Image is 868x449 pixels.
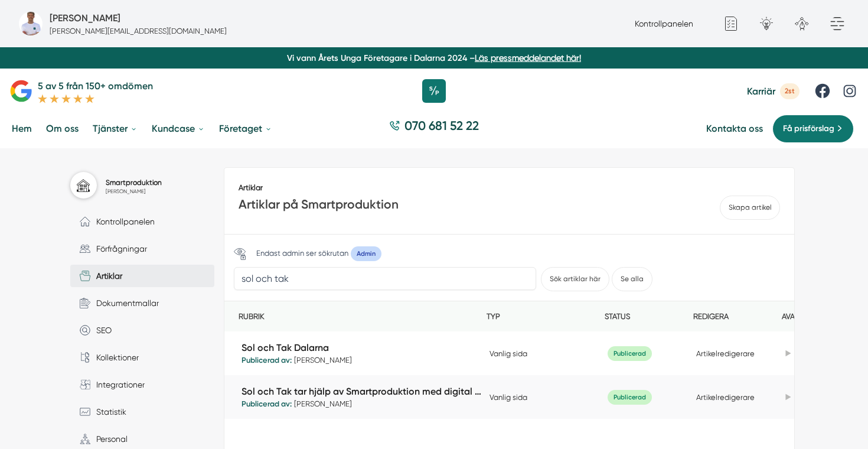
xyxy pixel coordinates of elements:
a: Statistik [70,401,214,423]
a: Hem [9,113,34,144]
strong: Publicerad av: [242,356,294,365]
a: Vanlig sida [490,349,527,358]
a: Artiklar [239,182,263,193]
span: [PERSON_NAME] [242,341,490,366]
a: Skapa artikel [720,196,780,220]
h3: Artiklar på Smartproduktion [239,196,692,216]
a: Om oss [44,113,81,144]
span: Admin [351,246,381,261]
a: Få prisförslag [772,115,854,143]
a: 070 681 52 22 [384,117,484,140]
a: Förfrågningar [70,237,214,260]
a: Dokumentmallar [70,292,214,314]
a: Sol och Tak Dalarna [242,341,484,354]
th: Avancerat [782,301,841,331]
span: Artiklar [90,269,122,282]
span: 070 681 52 22 [404,117,479,134]
span: Kollektioner [90,351,139,364]
a: Artikelredigerare [696,393,755,402]
span: Publicerad [608,390,652,405]
span: Statistik [90,405,126,418]
strong: Publicerad av: [242,399,294,408]
span: Dokumentmallar [90,297,159,310]
span: Kontrollpanelen [90,215,155,228]
th: Typ [487,301,605,331]
a: Företaget [217,113,275,144]
span: Publicerad [608,346,652,361]
span: Förfrågningar [90,242,147,255]
a: Publicerad [608,392,652,401]
div: Endast administratörer ser detta. [234,246,381,261]
span: Få prisförslag [783,122,834,135]
p: 5 av 5 från 150+ omdömen [38,79,153,93]
a: Artikelredigerare [696,349,755,358]
img: foretagsbild-pa-smartproduktion-en-webbyraer-i-dalarnas-lan.png [19,12,43,35]
p: Vi vann Årets Unga Företagare i Dalarna 2024 – [5,52,863,64]
th: Redigera [693,301,782,331]
a: Kontrollpanelen [635,19,693,28]
a: Kontakta oss [706,123,763,134]
a: Tjänster [90,113,140,144]
a: Kollektioner [70,346,214,369]
span: 2st [780,83,800,99]
a: Smartproduktion [106,178,162,187]
a: Sol och Tak tar hjälp av Smartproduktion med digital marknadsföring [242,385,484,398]
span: [PERSON_NAME] [242,385,490,409]
button: Se alla [612,267,652,291]
a: Artiklar [70,265,214,287]
a: Kundcase [149,113,207,144]
span: Endast admin ser sökrutan [256,249,348,258]
a: Integrationer [70,373,214,396]
span: SEO [90,324,112,337]
h5: Administratör [50,11,120,25]
a: SEO [70,319,214,341]
span: Karriär [747,86,775,97]
button: Sök artiklar här [541,267,609,291]
a: Publicerad [608,349,652,357]
a: Karriär 2st [747,83,800,99]
p: [PERSON_NAME][EMAIL_ADDRESS][DOMAIN_NAME] [50,25,227,37]
th: Rubrik [239,301,487,331]
span: Personal [90,432,128,445]
th: Status [605,301,693,331]
a: Kontrollpanelen [70,210,214,233]
input: Sök artiklar [234,267,536,290]
span: Integrationer [90,378,145,391]
span: [PERSON_NAME] [106,188,162,194]
a: Läs pressmeddelandet här! [475,53,581,63]
a: Vanlig sida [490,393,527,402]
